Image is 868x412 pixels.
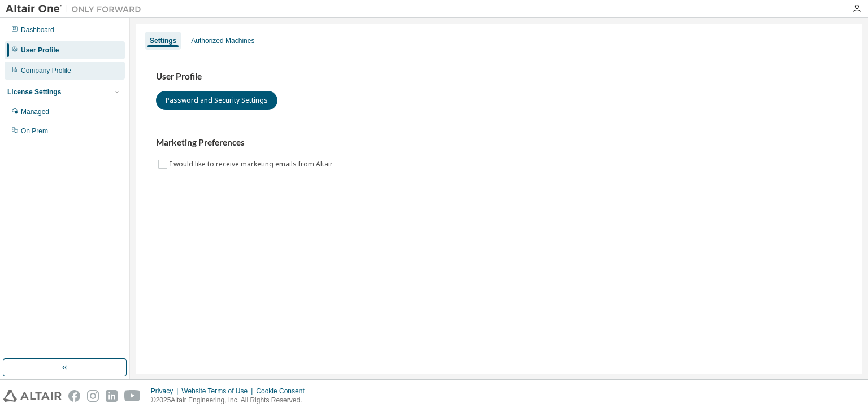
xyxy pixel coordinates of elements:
[170,157,335,171] label: I would like to receive marketing emails from Altair
[124,390,141,402] img: youtube.svg
[3,390,62,402] img: altair_logo.svg
[156,71,842,82] h3: User Profile
[150,36,176,45] div: Settings
[21,66,71,75] div: Company Profile
[156,91,277,110] button: Password and Security Settings
[21,46,59,55] div: User Profile
[151,387,181,396] div: Privacy
[6,3,147,15] img: Altair One
[106,390,118,402] img: linkedin.svg
[7,87,61,97] div: License Settings
[87,390,99,402] img: instagram.svg
[156,137,842,148] h3: Marketing Preferences
[21,25,54,34] div: Dashboard
[151,396,311,405] p: © 2025 Altair Engineering, Inc. All Rights Reserved.
[68,390,80,402] img: facebook.svg
[191,36,254,45] div: Authorized Machines
[256,387,311,396] div: Cookie Consent
[181,387,256,396] div: Website Terms of Use
[21,107,49,116] div: Managed
[21,126,48,135] div: On Prem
